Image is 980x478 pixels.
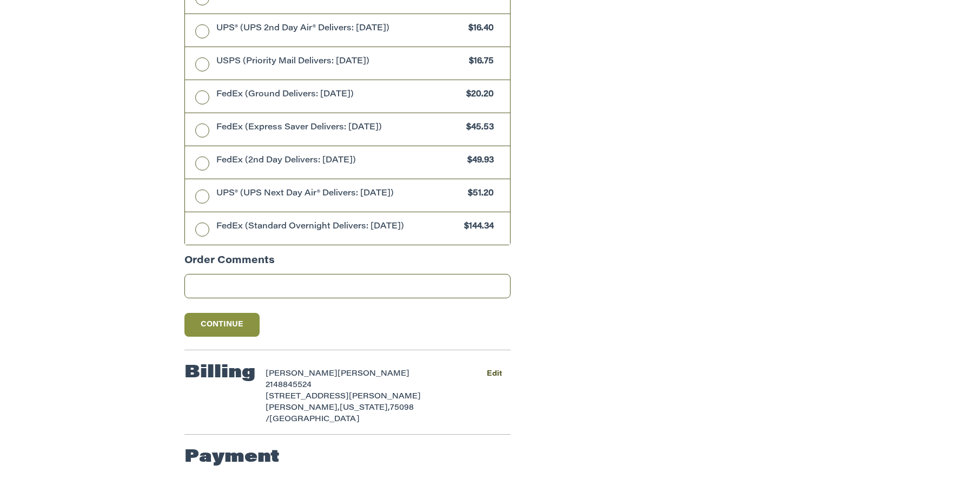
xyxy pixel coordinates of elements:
[462,155,494,167] span: $49.93
[216,122,461,134] span: FedEx (Express Saver Delivers: [DATE])
[337,370,409,378] span: [PERSON_NAME]
[216,56,464,68] span: USPS (Priority Mail Delivers: [DATE])
[266,404,340,412] span: [PERSON_NAME],
[184,313,260,337] button: Continue
[461,122,494,134] span: $45.53
[184,362,255,384] h2: Billing
[269,416,360,423] span: [GEOGRAPHIC_DATA]
[184,254,275,274] legend: Order Comments
[266,382,312,389] span: 2148845524
[216,221,459,233] span: FedEx (Standard Overnight Delivers: [DATE])
[463,23,494,35] span: $16.40
[216,188,463,200] span: UPS® (UPS Next Day Air® Delivers: [DATE])
[184,447,280,468] h2: Payment
[340,404,390,412] span: [US_STATE],
[464,56,494,68] span: $16.75
[216,23,463,35] span: UPS® (UPS 2nd Day Air® Delivers: [DATE])
[479,366,511,382] button: Edit
[216,89,461,101] span: FedEx (Ground Delivers: [DATE])
[463,188,494,200] span: $51.20
[459,221,494,233] span: $144.34
[266,370,337,378] span: [PERSON_NAME]
[266,393,421,401] span: [STREET_ADDRESS][PERSON_NAME]
[461,89,494,101] span: $20.20
[216,155,462,167] span: FedEx (2nd Day Delivers: [DATE])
